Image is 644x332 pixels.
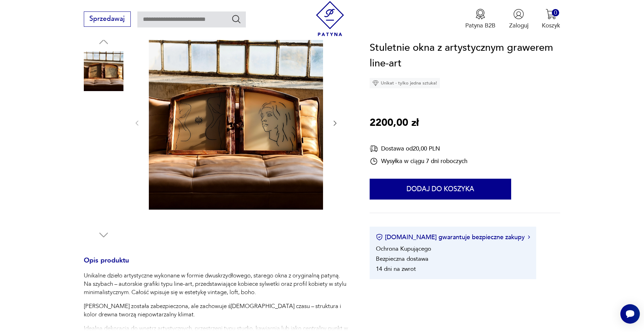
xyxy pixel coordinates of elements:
img: Ikona strzałki w prawo [528,236,530,239]
button: 0Koszyk [542,9,560,30]
div: 0 [552,9,559,16]
h1: Stuletnie okna z artystycznym grawerem line-art [370,40,560,72]
button: Zaloguj [509,9,529,30]
img: Ikona certyfikatu [376,234,383,241]
img: Ikona koszyka [546,9,556,19]
div: Wysyłka w ciągu 7 dni roboczych [370,157,467,165]
button: [DOMAIN_NAME] gwarantuje bezpieczne zakupy [376,233,530,242]
p: [PERSON_NAME] została zabezpieczona, ale zachowuje ś[DEMOGRAPHIC_DATA] czasu – struktura i kolor ... [84,302,350,319]
li: Ochrona Kupującego [376,245,431,253]
img: Zdjęcie produktu Stuletnie okna z artystycznym grawerem line-art [84,96,123,135]
p: Patyna B2B [465,22,496,30]
div: Unikat - tylko jedna sztuka! [370,78,440,88]
img: Patyna - sklep z meblami i dekoracjami vintage [313,1,348,36]
p: 2200,00 zł [370,115,419,131]
div: Dostawa od 20,00 PLN [370,144,467,153]
img: Ikona dostawy [370,144,378,153]
li: Bezpieczna dostawa [376,255,428,263]
p: Zaloguj [509,22,529,30]
button: Patyna B2B [465,9,496,30]
li: 14 dni na zwrot [376,265,416,273]
p: Unikalne dzieło artystyczne wykonane w formie dwuskrzydłowego, starego okna z oryginalną patyną. ... [84,272,350,297]
h3: Opis produktu [84,258,350,272]
button: Dodaj do koszyka [370,179,511,200]
iframe: Smartsupp widget button [620,304,640,324]
img: Zdjęcie produktu Stuletnie okna z artystycznym grawerem line-art [84,184,123,224]
img: Ikonka użytkownika [513,9,524,19]
a: Ikona medaluPatyna B2B [465,9,496,30]
img: Zdjęcie produktu Stuletnie okna z artystycznym grawerem line-art [84,140,123,180]
button: Sprzedawaj [84,11,131,27]
a: Sprzedawaj [84,17,131,22]
img: Ikona medalu [475,9,486,19]
img: Zdjęcie produktu Stuletnie okna z artystycznym grawerem line-art [84,51,123,91]
button: Szukaj [231,14,241,24]
img: Ikona diamentu [372,80,379,86]
img: Zdjęcie produktu Stuletnie okna z artystycznym grawerem line-art [149,35,323,210]
p: Koszyk [542,22,560,30]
